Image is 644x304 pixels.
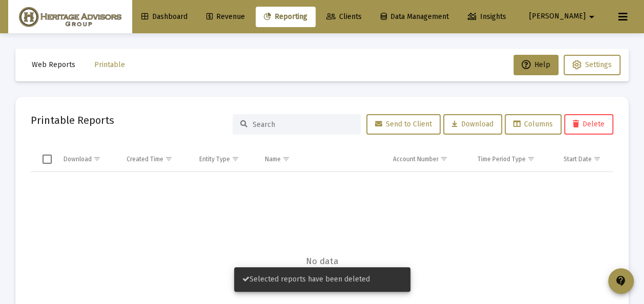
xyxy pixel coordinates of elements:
[522,60,550,69] span: Help
[393,155,439,163] div: Account Number
[477,155,525,163] div: Time Period Type
[513,120,553,128] span: Columns
[64,155,92,163] div: Download
[43,155,52,164] div: Select all
[529,12,586,21] span: [PERSON_NAME]
[443,114,502,135] button: Download
[615,275,627,287] mat-icon: contact_support
[242,275,370,284] span: Selected reports have been deleted
[282,155,290,163] span: Show filter options for column 'Name'
[256,7,316,27] a: Reporting
[513,55,558,75] button: Help
[86,55,133,75] button: Printable
[326,12,362,21] span: Clients
[586,7,598,27] mat-icon: arrow_drop_down
[198,7,253,27] a: Revenue
[16,7,124,27] img: Dashboard
[563,155,591,163] div: Start Date
[375,120,432,128] span: Send to Client
[318,7,370,27] a: Clients
[366,114,441,135] button: Send to Client
[556,147,618,171] td: Column Start Date
[265,155,281,163] div: Name
[527,155,534,163] span: Show filter options for column 'Time Period Type'
[468,12,506,21] span: Insights
[165,155,173,163] span: Show filter options for column 'Created Time'
[440,155,448,163] span: Show filter options for column 'Account Number'
[264,12,307,21] span: Reporting
[258,147,386,171] td: Column Name
[232,155,239,163] span: Show filter options for column 'Entity Type'
[564,55,620,75] button: Settings
[470,147,556,171] td: Column Time Period Type
[31,112,114,128] h2: Printable Reports
[573,120,605,128] span: Delete
[127,155,163,163] div: Created Time
[253,120,353,129] input: Search
[133,7,196,27] a: Dashboard
[94,60,125,69] span: Printable
[119,147,192,171] td: Column Created Time
[56,147,119,171] td: Column Download
[32,60,75,69] span: Web Reports
[199,155,230,163] div: Entity Type
[372,7,457,27] a: Data Management
[24,55,84,75] button: Web Reports
[593,155,600,163] span: Show filter options for column 'Start Date'
[192,147,258,171] td: Column Entity Type
[505,114,562,135] button: Columns
[585,60,612,69] span: Settings
[381,12,449,21] span: Data Management
[386,147,470,171] td: Column Account Number
[564,114,613,135] button: Delete
[517,6,610,27] button: [PERSON_NAME]
[93,155,101,163] span: Show filter options for column 'Download'
[452,120,493,128] span: Download
[141,12,188,21] span: Dashboard
[460,7,514,27] a: Insights
[206,12,245,21] span: Revenue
